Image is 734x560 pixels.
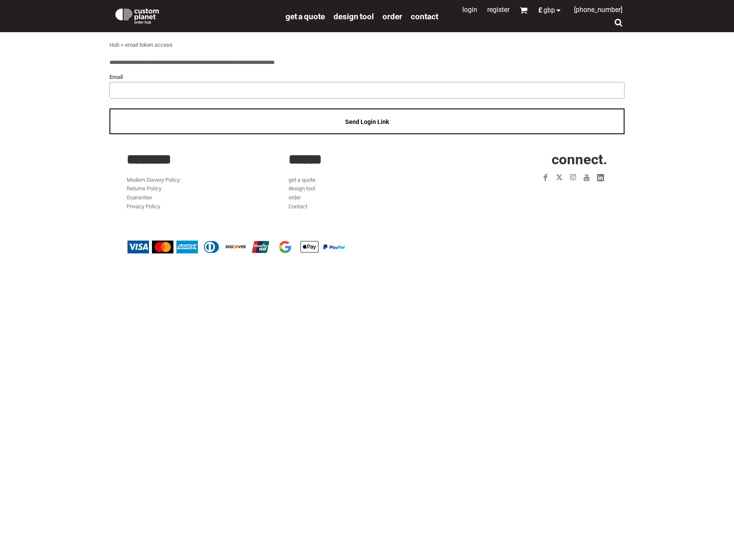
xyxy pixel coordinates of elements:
[334,11,374,21] a: design tool
[382,11,402,21] a: order
[121,41,124,50] div: >
[127,177,180,183] a: Modern Slavery Policy
[114,6,161,24] img: Custom Planet
[285,11,325,21] a: get a quote
[250,241,271,253] img: China UnionPay
[127,241,149,253] img: Visa
[288,194,301,201] a: order
[451,152,607,166] h2: CONNECT.
[127,185,161,192] a: Returns Policy
[288,185,315,192] a: design tool
[152,241,173,253] img: Mastercard
[462,6,477,14] a: Login
[411,11,438,21] a: Contact
[574,6,622,14] span: [PHONE_NUMBER]
[109,72,625,82] label: Email
[487,6,510,14] a: Register
[109,42,119,48] a: Hub
[323,244,345,250] img: PayPal
[538,7,543,14] span: £
[127,203,160,210] a: Privacy Policy
[288,177,315,183] a: get a quote
[109,2,281,28] a: Custom Planet
[125,41,173,50] div: email token access
[489,190,607,200] iframe: Customer reviews powered by Trustpilot
[288,203,307,210] a: Contact
[225,241,247,253] img: Discover
[345,118,389,125] span: Send Login Link
[176,241,198,253] img: American Express
[274,241,296,253] img: Google Pay
[299,241,320,253] img: Apple Pay
[543,7,555,14] span: GBP
[127,194,152,201] a: Guarantee
[201,241,222,253] img: Diners Club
